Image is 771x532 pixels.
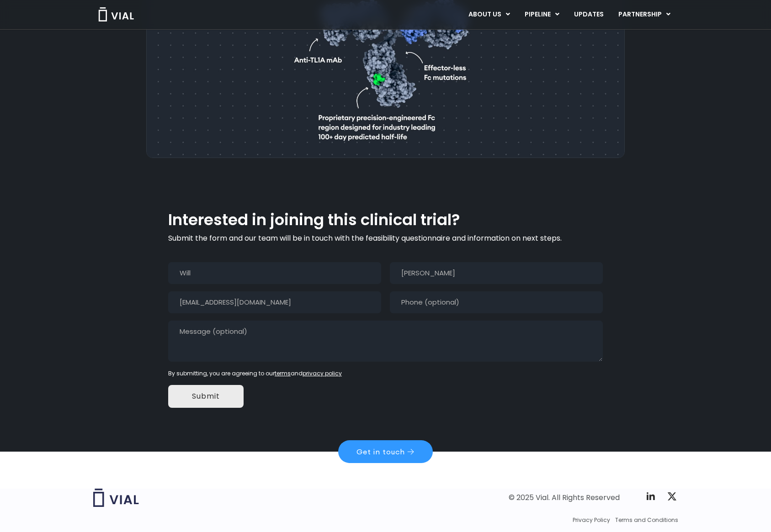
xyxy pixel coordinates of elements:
[567,7,611,22] a: UPDATES
[461,7,517,22] a: ABOUT USMenu Toggle
[390,262,603,284] input: Last name*
[93,489,139,507] img: Vial logo wih "Vial" spelled out
[390,291,603,313] input: Phone (optional)
[275,369,291,377] a: terms
[168,233,603,244] p: Submit the form and our team will be in touch with the feasibility questionnaire and information ...
[168,262,381,284] input: First name*
[338,440,433,463] a: Get in touch
[611,7,678,22] a: PARTNERSHIPMenu Toggle
[517,7,566,22] a: PIPELINEMenu Toggle
[303,369,342,377] a: privacy policy
[168,211,603,229] h2: Interested in joining this clinical trial?
[168,291,381,313] input: Email*
[168,369,603,378] div: By submitting, you are agreeing to our and
[509,493,620,503] div: © 2025 Vial. All Rights Reserved
[168,385,244,408] input: Submit
[615,516,678,524] a: Terms and Conditions
[98,7,134,21] img: Vial Logo
[573,516,610,524] a: Privacy Policy
[356,448,405,455] span: Get in touch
